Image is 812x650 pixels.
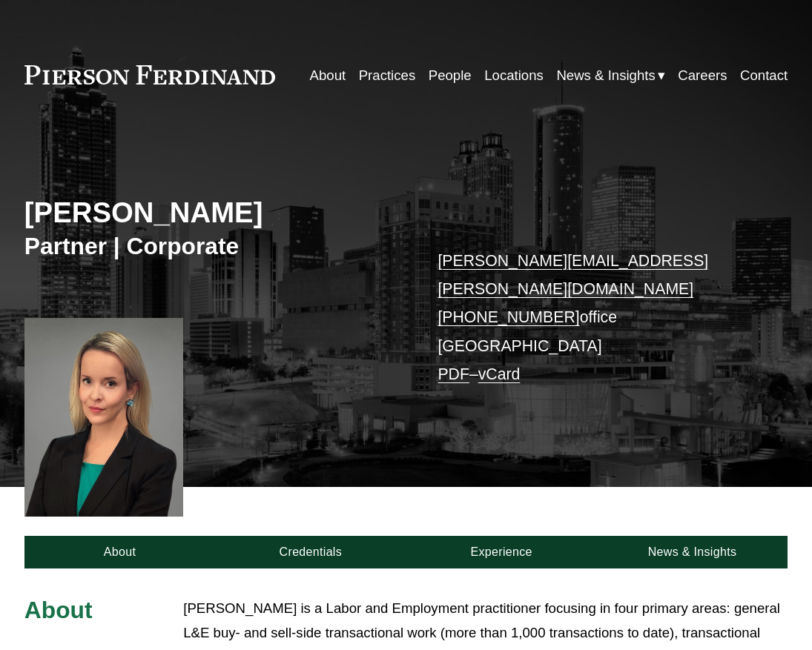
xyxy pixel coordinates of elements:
a: folder dropdown [556,62,664,89]
a: News & Insights [597,536,788,568]
a: PDF [438,365,469,383]
a: Practices [359,62,416,89]
span: About [24,597,93,623]
a: Locations [484,62,544,89]
h3: Partner | Corporate [24,232,406,261]
a: About [310,62,346,89]
a: [PHONE_NUMBER] [438,308,579,326]
a: [PERSON_NAME][EMAIL_ADDRESS][PERSON_NAME][DOMAIN_NAME] [438,252,708,298]
span: News & Insights [556,63,655,88]
a: vCard [478,365,521,383]
a: Credentials [215,536,406,568]
a: About [24,536,215,568]
a: People [429,62,472,89]
h2: [PERSON_NAME] [24,196,406,230]
a: Experience [406,536,597,568]
a: Careers [678,62,727,89]
p: office [GEOGRAPHIC_DATA] – [438,247,756,388]
a: Contact [740,62,788,89]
